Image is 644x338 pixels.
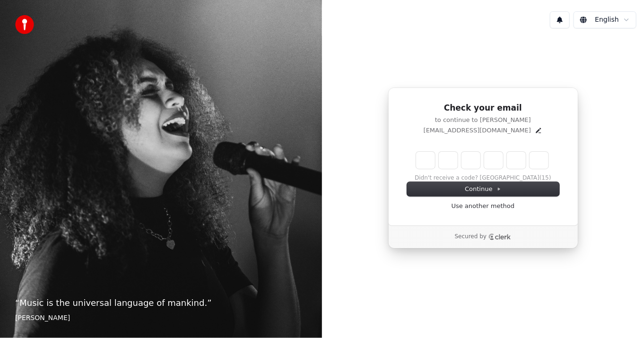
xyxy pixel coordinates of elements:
p: [EMAIL_ADDRESS][DOMAIN_NAME] [424,126,531,135]
h1: Check your email [407,103,559,114]
p: to continue to [PERSON_NAME] [407,116,559,124]
input: Digit 6 [530,152,548,169]
span: Continue [465,185,501,193]
footer: [PERSON_NAME] [15,313,307,323]
p: Secured by [455,233,487,241]
div: Verification code input [414,150,550,171]
input: Digit 5 [507,152,526,169]
button: Edit [535,127,542,134]
input: Digit 3 [461,152,480,169]
p: “ Music is the universal language of mankind. ” [15,296,307,310]
a: Use another method [452,202,515,210]
button: Continue [407,182,559,196]
a: Clerk logo [488,234,511,240]
input: Digit 2 [439,152,458,169]
img: youka [15,15,34,34]
input: Digit 4 [484,152,503,169]
input: Enter verification code. Digit 1 [416,152,435,169]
